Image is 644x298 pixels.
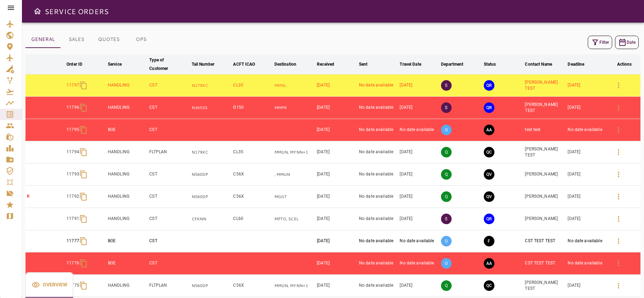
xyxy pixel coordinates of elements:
[315,208,358,230] td: [DATE]
[398,208,440,230] td: [DATE]
[484,60,505,68] span: Status
[523,163,566,186] td: [PERSON_NAME]
[192,216,231,222] p: CFKNN
[566,230,608,252] td: No date available
[192,283,231,289] p: N560DP
[566,74,608,97] td: [DATE]
[484,236,494,246] button: FINAL
[106,275,148,297] td: HANDLING
[566,186,608,208] td: [DATE]
[274,60,306,68] span: Destination
[398,97,440,119] td: [DATE]
[441,191,452,202] p: Q
[610,255,627,272] button: Details
[610,77,627,94] button: Details
[610,144,627,161] button: Details
[441,258,452,269] p: O
[441,147,452,157] p: Q
[441,236,452,246] p: O
[66,171,79,177] p: 11793
[66,127,79,133] p: 11795
[192,60,224,68] span: Tail Number
[233,60,264,68] span: ACFT ICAO
[232,275,273,297] td: C56X
[523,97,566,119] td: [PERSON_NAME] TEST
[525,60,552,68] div: Contact Name
[566,163,608,186] td: [DATE]
[192,83,231,89] p: N179KC
[148,97,190,119] td: CST
[610,166,627,183] button: Details
[148,163,190,186] td: CST
[610,277,627,294] button: Details
[484,80,494,91] button: QUOTE REQUESTED
[149,56,188,73] span: Type of Customer
[398,275,440,297] td: [DATE]
[610,233,627,250] button: Details
[358,163,398,186] td: No date available
[484,258,494,269] button: AWAITING ASSIGNMENT
[148,141,190,163] td: FLTPLAN
[358,97,398,119] td: No date available
[25,272,73,298] div: basic tabs example
[192,149,231,155] p: N179KC
[610,210,627,227] button: Details
[92,31,125,48] button: QUOTES
[358,141,398,163] td: No date available
[398,230,440,252] td: No date available
[148,208,190,230] td: CST
[315,186,358,208] td: [DATE]
[398,74,440,97] td: [DATE]
[441,60,472,68] span: Department
[108,60,122,68] div: Service
[317,60,343,68] span: Received
[192,105,231,111] p: N365SS
[523,208,566,230] td: [PERSON_NAME]
[274,105,314,111] p: MMPR
[232,97,273,119] td: G150
[106,74,148,97] td: HANDLING
[25,31,157,48] div: basic tabs example
[106,141,148,163] td: HANDLING
[566,252,608,275] td: No date available
[568,60,593,68] span: Deadline
[523,275,566,297] td: [PERSON_NAME] TEST
[232,163,273,186] td: C56X
[523,119,566,141] td: test test
[358,208,398,230] td: No date available
[66,105,79,111] p: 11796
[66,260,79,266] p: 11776
[588,36,612,49] button: Filter
[358,74,398,97] td: No date available
[274,194,314,200] p: MGGT
[106,252,148,275] td: BOE
[358,275,398,297] td: No date available
[66,60,92,68] span: Order ID
[274,216,314,222] p: MPTO, SCEL
[148,252,190,275] td: CST
[60,31,92,48] button: SALES
[523,186,566,208] td: [PERSON_NAME]
[523,252,566,275] td: CST TEST TEST
[66,216,79,222] p: 11791
[66,193,79,199] p: 11792
[148,275,190,297] td: FLTPLAN
[398,119,440,141] td: No date available
[484,102,494,113] button: QUOTE REQUESTED
[108,60,131,68] span: Service
[358,230,398,252] td: No date available
[358,119,398,141] td: No date available
[315,119,358,141] td: [DATE]
[315,252,358,275] td: [DATE]
[66,60,82,68] div: Order ID
[523,230,566,252] td: CST TEST TEST
[148,74,190,97] td: CST
[484,214,494,224] button: QUOTE REQUESTED
[315,275,358,297] td: [DATE]
[274,149,314,155] p: MMUN, MYNN, MGGT
[359,60,377,68] span: Sent
[232,186,273,208] td: C56X
[106,163,148,186] td: HANDLING
[125,31,157,48] button: OPS
[274,172,314,178] p: , MMUN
